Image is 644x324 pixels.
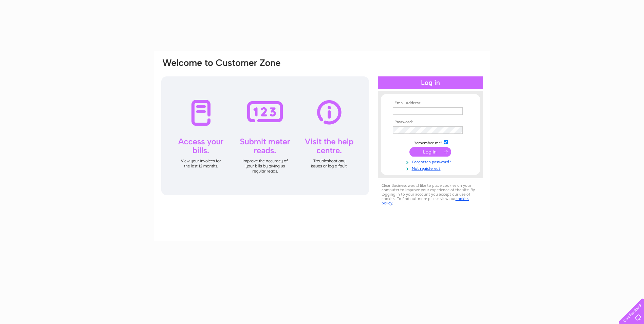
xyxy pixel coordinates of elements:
[391,139,470,146] td: Remember me?
[378,180,483,209] div: Clear Business would like to place cookies on your computer to improve your experience of the sit...
[382,196,469,205] a: cookies policy
[391,120,470,125] th: Password:
[391,101,470,106] th: Email Address:
[409,147,451,157] input: Submit
[393,165,470,171] a: Not registered?
[393,158,470,165] a: Forgotten password?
